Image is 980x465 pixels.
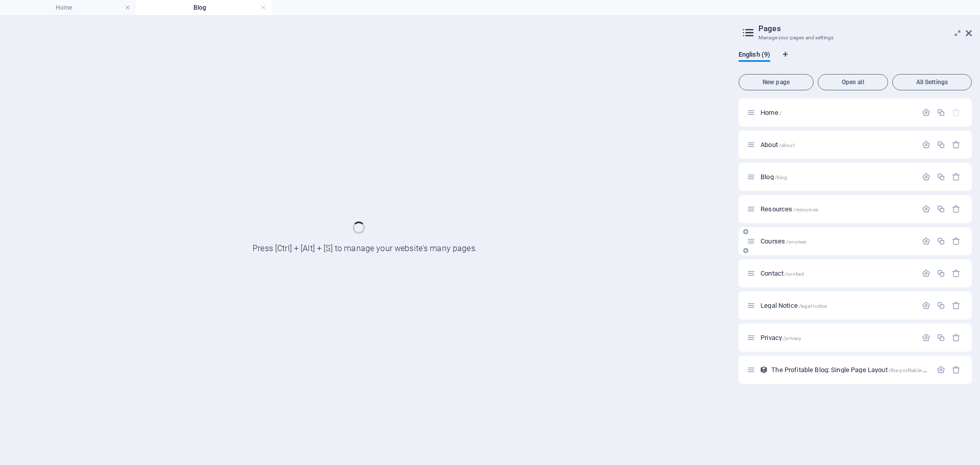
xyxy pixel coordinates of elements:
[922,269,930,278] div: Settings
[757,334,917,341] div: Privacy/privacy
[768,366,932,373] div: The Profitable Blog: Single Page Layout/the-profitable-blog-item
[761,141,795,149] span: Click to open page
[757,238,917,244] div: Courses/courses
[785,271,804,277] span: /contact
[897,79,967,85] span: All Settings
[952,205,961,213] div: Remove
[937,237,945,246] div: Duplicate
[952,237,961,246] div: Remove
[952,301,961,310] div: Remove
[775,175,788,180] span: /blog
[937,205,945,213] div: Duplicate
[799,303,827,309] span: /legal-notice
[758,33,951,42] h3: Manage your pages and settings
[822,79,884,85] span: Open all
[761,109,781,116] span: Click to open page
[952,333,961,342] div: Remove
[758,24,972,33] h2: Pages
[952,269,961,278] div: Remove
[922,237,930,246] div: Settings
[922,301,930,310] div: Settings
[757,141,917,148] div: About/about
[937,333,945,342] div: Duplicate
[922,108,930,117] div: Settings
[761,270,804,277] span: Click to open page
[922,333,930,342] div: Settings
[937,301,945,310] div: Duplicate
[889,368,945,373] span: /the-profitable-blog-item
[937,108,945,117] div: Duplicate
[761,205,818,213] span: Resources
[739,74,814,90] button: New page
[783,335,801,341] span: /privacy
[937,140,945,149] div: Duplicate
[761,237,806,245] span: Click to open page
[757,174,917,180] div: Blog/blog
[952,140,961,149] div: Remove
[779,110,781,116] span: /
[743,79,809,85] span: New page
[771,366,945,374] span: Click to open page
[739,48,770,63] span: English (9)
[952,173,961,181] div: Remove
[757,302,917,309] div: Legal Notice/legal-notice
[761,302,827,309] span: Click to open page
[786,239,806,244] span: /courses
[761,173,787,181] span: Blog
[922,140,930,149] div: Settings
[922,173,930,181] div: Settings
[761,334,801,341] span: Click to open page
[892,74,972,90] button: All Settings
[952,365,961,374] div: Remove
[779,142,795,148] span: /about
[136,2,272,13] h4: Blog
[952,108,961,117] div: The startpage cannot be deleted
[757,109,917,116] div: Home/
[759,365,768,374] div: This layout is used as a template for all items (e.g. a blog post) of this collection. The conten...
[818,74,888,90] button: Open all
[757,206,917,212] div: Resources/resources
[739,51,972,70] div: Language Tabs
[793,207,818,212] span: /resources
[937,269,945,278] div: Duplicate
[937,365,945,374] div: Settings
[757,270,917,277] div: Contact/contact
[937,173,945,181] div: Duplicate
[922,205,930,213] div: Settings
